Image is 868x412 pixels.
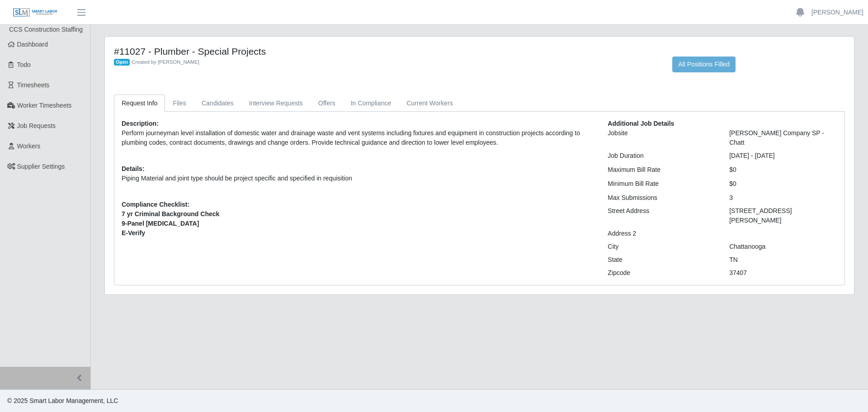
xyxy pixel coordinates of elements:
[122,209,594,219] span: 7 yr Criminal Background Check
[17,41,48,48] span: Dashboard
[122,120,159,127] b: Description:
[601,206,722,225] div: Street Address
[722,255,844,265] div: TN
[608,120,674,127] b: Additional Job Details
[601,151,722,161] div: Job Duration
[122,219,594,228] span: 9-Panel [MEDICAL_DATA]
[7,397,118,404] span: © 2025 Smart Labor Management, LLC
[722,151,844,161] div: [DATE] - [DATE]
[672,57,736,72] button: All Positions Filled
[17,163,65,170] span: Supplier Settings
[601,255,722,265] div: State
[722,268,844,278] div: 37407
[601,165,722,175] div: Maximum Bill Rate
[601,268,722,278] div: Zipcode
[722,242,844,251] div: Chattanooga
[122,128,594,147] p: Perform journeyman level installation of domestic water and drainage waste and vent systems inclu...
[311,95,343,112] a: Offers
[399,95,460,112] a: Current Workers
[722,193,844,203] div: 3
[722,179,844,189] div: $0
[601,242,722,251] div: City
[114,95,165,112] a: Request Info
[122,201,189,208] b: Compliance Checklist:
[601,229,722,238] div: Address 2
[17,61,31,68] span: Todo
[122,174,594,183] p: Piping Material and joint type should be project specific and specified in requisition
[722,165,844,175] div: $0
[601,193,722,203] div: Max Submissions
[601,128,722,147] div: Jobsite
[601,179,722,189] div: Minimum Bill Rate
[343,95,399,112] a: In Compliance
[13,8,58,18] img: SLM Logo
[17,142,41,150] span: Workers
[114,46,659,57] h4: #11027 - Plumber - Special Projects
[122,228,594,238] span: E-Verify
[132,59,199,65] span: Created by [PERSON_NAME]
[241,95,311,112] a: Interview Requests
[17,102,71,109] span: Worker Timesheets
[17,122,56,129] span: Job Requests
[722,206,844,225] div: [STREET_ADDRESS][PERSON_NAME]
[811,8,863,17] a: [PERSON_NAME]
[122,165,145,172] b: Details:
[114,59,130,66] span: Open
[165,95,194,112] a: Files
[722,128,844,147] div: [PERSON_NAME] Company SP - Chatt
[9,26,83,33] span: CCS Construction Staffing
[194,95,241,112] a: Candidates
[17,81,50,89] span: Timesheets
